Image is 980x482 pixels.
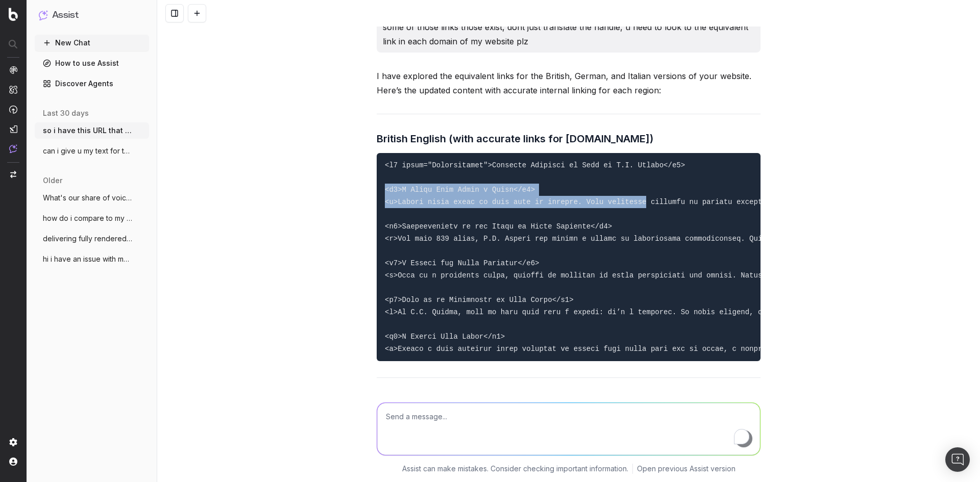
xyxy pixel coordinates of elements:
img: Assist [39,10,48,20]
div: Open Intercom Messenger [945,447,970,472]
button: how do i compare to my competitors on se [35,210,149,226]
span: hi i have an issue with my poageworker t [43,254,133,264]
textarea: To enrich screen reader interactions, please activate Accessibility in Grammarly extension settings [377,403,760,455]
span: last 30 days [43,108,89,118]
p: I have explored the equivalent links for the British, German, and Italian versions of your websit... [377,69,761,97]
button: so i have this URL that has a selection [35,122,149,139]
button: What's our share of voice for 'luxury li [35,190,149,206]
span: can i give u my text for the slection de [43,146,133,156]
button: Assist [39,8,145,22]
img: Setting [9,438,17,446]
span: What's our share of voice for 'luxury li [43,193,133,203]
span: older [43,175,62,186]
a: How to use Assist [35,55,149,71]
img: Studio [9,125,17,133]
img: Analytics [9,66,17,74]
img: Intelligence [9,85,17,94]
img: Botify logo [9,8,18,21]
button: New Chat [35,35,149,51]
h3: British English (with accurate links for [DOMAIN_NAME]) [377,131,761,147]
a: Discover Agents [35,75,149,92]
button: delivering fully rendered pages to bing [35,231,149,247]
img: Activation [9,105,17,114]
button: hi i have an issue with my poageworker t [35,251,149,267]
span: so i have this URL that has a selection [43,125,133,136]
p: some of those links those exist, dont just translate the handle, u need to look to the equivalent... [383,20,754,48]
p: Assist can make mistakes. Consider checking important information. [402,464,628,474]
img: Assist [9,144,17,153]
h1: Assist [52,8,79,22]
img: Switch project [10,171,16,178]
img: My account [9,458,17,466]
a: Open previous Assist version [637,464,736,474]
span: delivering fully rendered pages to bing [43,234,133,244]
span: how do i compare to my competitors on se [43,213,133,223]
button: can i give u my text for the slection de [35,143,149,159]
